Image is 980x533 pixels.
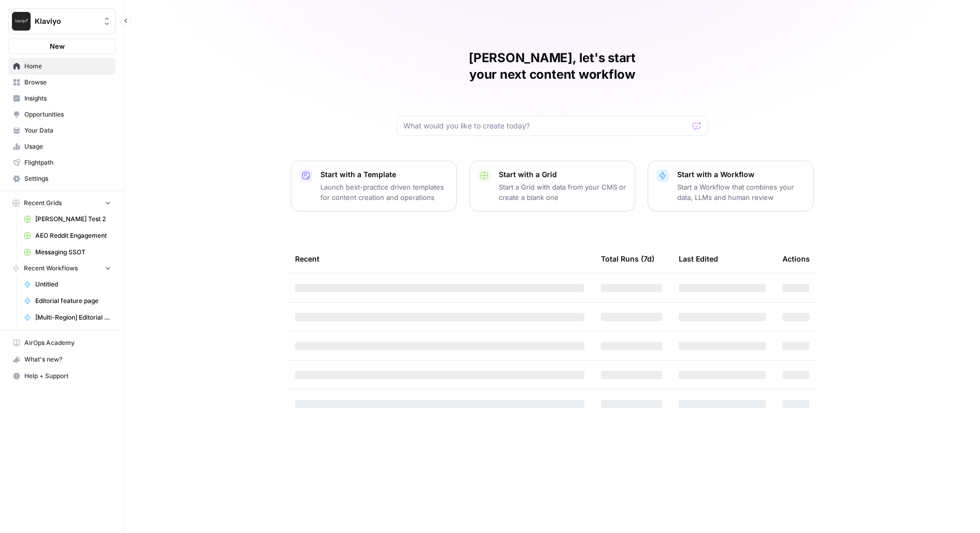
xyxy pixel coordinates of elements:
span: Untitled [35,280,111,289]
a: AEO Reddit Engagement [19,227,116,244]
div: What's new? [9,352,115,367]
p: Start a Grid with data from your CMS or create a blank one [499,182,626,203]
div: Total Runs (7d) [601,244,654,273]
button: Recent Grids [8,195,116,211]
img: Klaviyo Logo [12,12,31,31]
span: New [50,41,65,51]
span: Help + Support [24,371,111,381]
a: Home [8,58,116,75]
p: Start a Workflow that combines your data, LLMs and human review [677,182,805,203]
div: Last Edited [679,244,718,273]
a: Insights [8,90,116,107]
div: Actions [782,244,810,273]
span: Opportunities [24,110,111,119]
p: Launch best-practice driven templates for content creation and operations [320,182,448,203]
span: [Multi-Region] Editorial feature page [35,313,111,322]
a: Editorial feature page [19,293,116,309]
a: Opportunities [8,106,116,123]
span: [PERSON_NAME] Test 2 [35,214,111,224]
span: Recent Workflows [24,264,78,273]
a: Untitled [19,276,116,293]
input: What would you like to create today? [403,121,689,131]
span: Usage [24,142,111,151]
a: Flightpath [8,154,116,171]
span: Recent Grids [24,198,62,208]
span: Insights [24,94,111,103]
h1: [PERSON_NAME], let's start your next content workflow [397,50,708,83]
p: Start with a Workflow [677,169,805,180]
span: Settings [24,174,111,183]
div: Recent [295,244,584,273]
button: Start with a TemplateLaunch best-practice driven templates for content creation and operations [291,161,457,211]
a: AirOps Academy [8,335,116,351]
a: Your Data [8,122,116,139]
button: What's new? [8,351,116,368]
a: [PERSON_NAME] Test 2 [19,211,116,227]
button: Workspace: Klaviyo [8,8,116,34]
a: Messaging SSOT [19,244,116,261]
button: Help + Support [8,368,116,384]
span: Home [24,62,111,71]
a: Browse [8,74,116,91]
button: Start with a GridStart a Grid with data from your CMS or create a blank one [469,161,635,211]
span: Editorial feature page [35,296,111,306]
span: Browse [24,78,111,87]
a: Settings [8,170,116,187]
a: Usage [8,138,116,155]
button: Recent Workflows [8,261,116,276]
span: Flightpath [24,158,111,167]
span: AirOps Academy [24,338,111,348]
button: Start with a WorkflowStart a Workflow that combines your data, LLMs and human review [648,161,814,211]
span: Klaviyo [35,16,97,26]
p: Start with a Grid [499,169,626,180]
span: Your Data [24,126,111,135]
span: Messaging SSOT [35,248,111,257]
button: New [8,38,116,54]
span: AEO Reddit Engagement [35,231,111,240]
p: Start with a Template [320,169,448,180]
a: [Multi-Region] Editorial feature page [19,309,116,326]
